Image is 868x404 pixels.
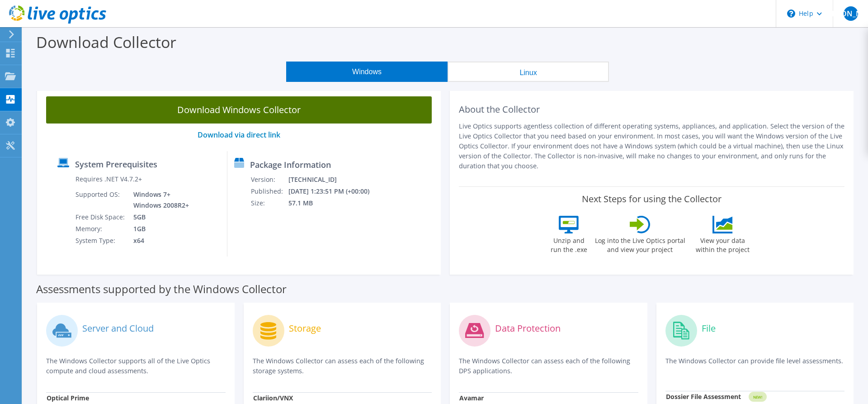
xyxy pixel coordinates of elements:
[753,394,762,399] tspan: NEW!
[594,233,686,254] label: Log into the Live Optics portal and view your project
[46,356,226,376] p: The Windows Collector supports all of the Live Optics compute and cloud assessments.
[665,356,845,375] p: The Windows Collector can provide file level assessments.
[250,185,288,197] td: Published:
[289,324,321,333] label: Storage
[495,324,561,333] label: Data Protection
[787,10,795,18] svg: \n
[75,160,157,169] label: System Prerequisites
[459,394,484,402] strong: Avamar
[459,121,844,171] p: Live Optics supports agentless collection of different operating systems, appliances, and applica...
[127,235,191,247] td: x64
[666,392,741,401] strong: Dossier File Assessment
[75,235,127,247] td: System Type:
[127,211,191,223] td: 5GB
[75,223,127,235] td: Memory:
[82,324,154,333] label: Server and Cloud
[127,189,191,211] td: Windows 7+ Windows 2008R2+
[250,197,288,209] td: Size:
[288,174,382,185] td: [TECHNICAL_ID]
[36,32,176,52] label: Download Collector
[548,233,590,254] label: Unzip and run the .exe
[253,394,293,402] strong: Clariion/VNX
[288,197,382,209] td: 57.1 MB
[47,394,89,402] strong: Optical Prime
[127,223,191,235] td: 1GB
[288,185,382,197] td: [DATE] 1:23:51 PM (+00:00)
[253,356,432,376] p: The Windows Collector can assess each of the following storage systems.
[582,194,722,204] label: Next Steps for using the Collector
[459,104,844,115] h2: About the Collector
[690,233,755,254] label: View your data within the project
[250,174,288,185] td: Version:
[844,6,858,21] span: [PERSON_NAME]
[250,160,331,169] label: Package Information
[75,189,127,211] td: Supported OS:
[75,211,127,223] td: Free Disk Space:
[198,130,280,140] a: Download via direct link
[46,96,432,124] a: Download Windows Collector
[286,62,448,82] button: Windows
[459,356,638,376] p: The Windows Collector can assess each of the following DPS applications.
[702,324,716,333] label: File
[448,62,609,82] button: Linux
[36,285,287,294] label: Assessments supported by the Windows Collector
[75,175,142,184] label: Requires .NET V4.7.2+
